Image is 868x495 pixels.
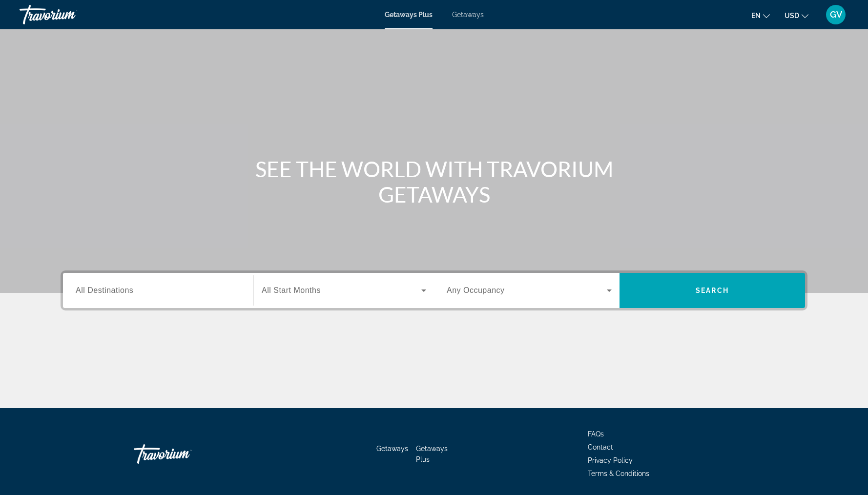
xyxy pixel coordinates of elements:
[416,445,448,463] a: Getaways Plus
[447,286,505,294] span: Any Occupancy
[376,445,408,453] a: Getaways
[751,8,770,22] button: Change language
[751,12,761,20] span: en
[696,287,729,294] span: Search
[63,273,805,308] div: Search widget
[76,286,133,294] span: All Destinations
[588,456,633,464] a: Privacy Policy
[134,439,231,469] a: Travorium
[785,8,808,22] button: Change currency
[588,443,613,451] a: Contact
[588,470,649,477] a: Terms & Conditions
[262,286,321,294] span: All Start Months
[385,11,433,19] a: Getaways Plus
[588,430,604,438] a: FAQs
[823,4,848,25] button: User Menu
[452,11,484,19] a: Getaways
[830,10,842,20] span: GV
[785,12,799,20] span: USD
[251,156,617,207] h1: SEE THE WORLD WITH TRAVORIUM GETAWAYS
[20,2,117,27] a: Travorium
[620,273,805,308] button: Search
